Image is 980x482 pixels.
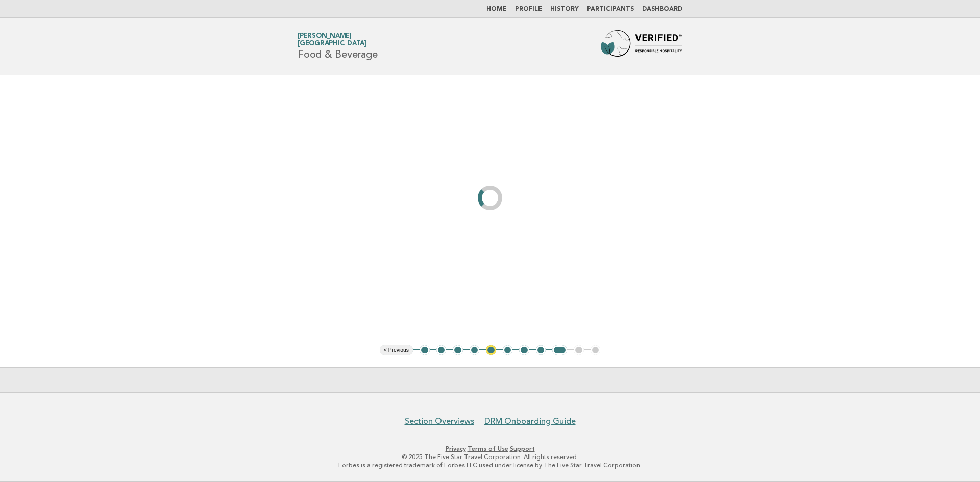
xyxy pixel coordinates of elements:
h1: Food & Beverage [298,33,377,60]
a: Support [510,445,535,452]
a: Profile [515,6,542,12]
a: Home [486,6,507,12]
a: Dashboard [642,6,682,12]
a: [PERSON_NAME][GEOGRAPHIC_DATA] [298,33,366,47]
img: Forbes Travel Guide [601,30,682,63]
span: [GEOGRAPHIC_DATA] [298,41,366,47]
p: Forbes is a registered trademark of Forbes LLC used under license by The Five Star Travel Corpora... [178,461,802,469]
p: © 2025 The Five Star Travel Corporation. All rights reserved. [178,453,802,461]
a: Section Overviews [405,416,474,426]
a: Privacy [446,445,466,452]
a: Terms of Use [468,445,508,452]
a: History [550,6,579,12]
a: Participants [587,6,634,12]
p: · · [178,445,802,453]
a: DRM Onboarding Guide [484,416,576,426]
